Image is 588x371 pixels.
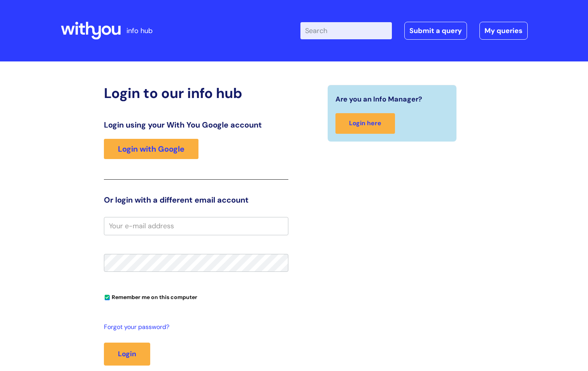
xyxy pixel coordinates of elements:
a: My queries [479,22,528,40]
a: Submit a query [404,22,467,40]
button: Login [104,343,150,365]
label: Remember me on this computer [104,292,197,301]
div: You can uncheck this option if you're logging in from a shared device [104,290,288,303]
h3: Login using your With You Google account [104,120,288,129]
span: Are you an Info Manager? [335,93,422,105]
input: Search [300,22,392,39]
a: Forgot your password? [104,322,284,333]
a: Login with Google [104,139,198,159]
input: Remember me on this computer [105,295,110,300]
a: Login here [335,113,395,134]
h2: Login to our info hub [104,85,288,101]
h3: Or login with a different email account [104,195,288,205]
p: info hub [126,24,153,37]
input: Your e-mail address [104,217,288,235]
